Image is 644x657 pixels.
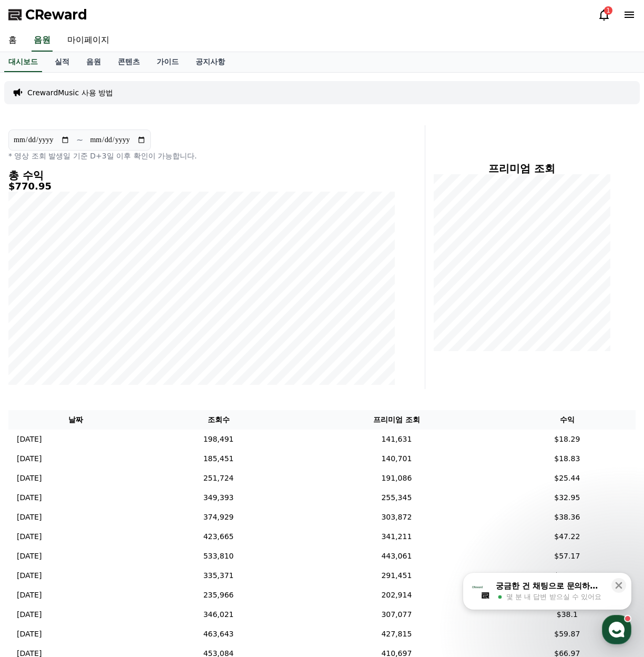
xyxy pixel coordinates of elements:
[142,488,294,507] td: 349,393
[499,488,636,507] td: $32.95
[17,609,42,620] p: [DATE]
[8,181,395,192] h5: $770.95
[76,134,83,146] p: ~
[109,52,148,72] a: 콘텐츠
[17,492,42,503] p: [DATE]
[17,512,42,523] p: [DATE]
[59,29,118,52] a: 마이페이지
[604,6,612,15] div: 1
[142,469,294,488] td: 251,724
[142,605,294,624] td: 346,021
[499,566,636,585] td: $43.34
[46,52,78,72] a: 실적
[294,507,499,527] td: 303,872
[142,430,294,449] td: 198,491
[294,527,499,546] td: 341,211
[4,52,42,72] a: 대시보드
[434,163,610,174] h4: 프리미엄 조회
[142,624,294,644] td: 463,643
[499,507,636,527] td: $38.36
[499,410,636,430] th: 수익
[294,430,499,449] td: 141,631
[294,624,499,644] td: 427,815
[294,546,499,566] td: 443,061
[294,469,499,488] td: 191,086
[294,410,499,430] th: 프리미엄 조회
[17,453,42,464] p: [DATE]
[142,410,294,430] th: 조회수
[294,585,499,605] td: 202,914
[142,507,294,527] td: 374,929
[499,527,636,546] td: $47.22
[142,585,294,605] td: 235,966
[142,527,294,546] td: 423,665
[148,52,187,72] a: 가이드
[17,434,42,445] p: [DATE]
[294,449,499,469] td: 140,701
[142,566,294,585] td: 335,371
[598,8,610,21] a: 1
[27,87,113,98] a: CrewardMusic 사용 방법
[8,6,87,23] a: CReward
[499,449,636,469] td: $18.83
[499,605,636,624] td: $38.1
[17,570,42,581] p: [DATE]
[294,605,499,624] td: 307,077
[8,151,395,161] p: * 영상 조회 발생일 기준 D+3일 이후 확인이 가능합니다.
[8,410,142,430] th: 날짜
[142,449,294,469] td: 185,451
[294,566,499,585] td: 291,451
[32,29,53,52] a: 음원
[499,469,636,488] td: $25.44
[17,629,42,640] p: [DATE]
[17,590,42,601] p: [DATE]
[499,624,636,644] td: $59.87
[78,52,109,72] a: 음원
[25,6,87,23] span: CReward
[499,546,636,566] td: $57.17
[187,52,233,72] a: 공지사항
[17,473,42,484] p: [DATE]
[294,488,499,507] td: 255,345
[499,430,636,449] td: $18.29
[17,531,42,542] p: [DATE]
[142,546,294,566] td: 533,810
[8,170,395,181] h4: 총 수익
[17,551,42,562] p: [DATE]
